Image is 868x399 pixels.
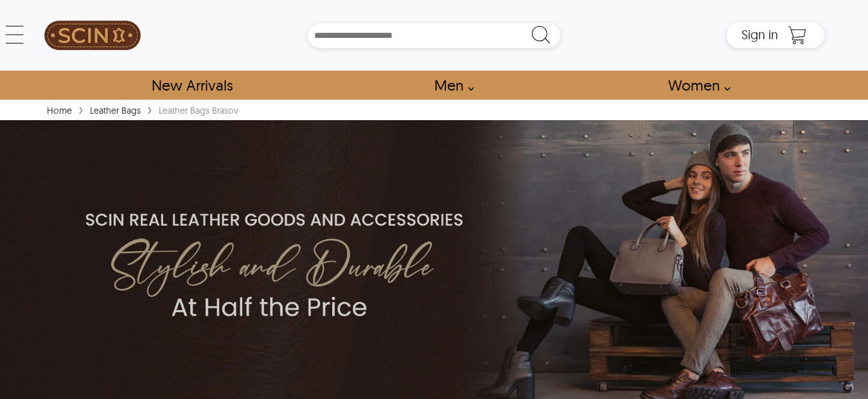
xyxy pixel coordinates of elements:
span: Sign in [741,26,778,42]
a: shop men's leather jackets [420,71,481,100]
span: › [147,98,152,120]
a: Shopping Cart [784,26,810,45]
a: Shop Women Leather Jackets [653,71,738,100]
span: › [78,98,84,120]
a: SCIN [44,6,141,64]
div: Leather Bags Brasov [155,104,242,117]
a: Leather Bags [87,105,144,116]
a: Sign in [741,31,778,41]
a: Shop New Arrivals [137,71,247,100]
img: SCIN [44,6,141,64]
a: Home [44,105,75,116]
